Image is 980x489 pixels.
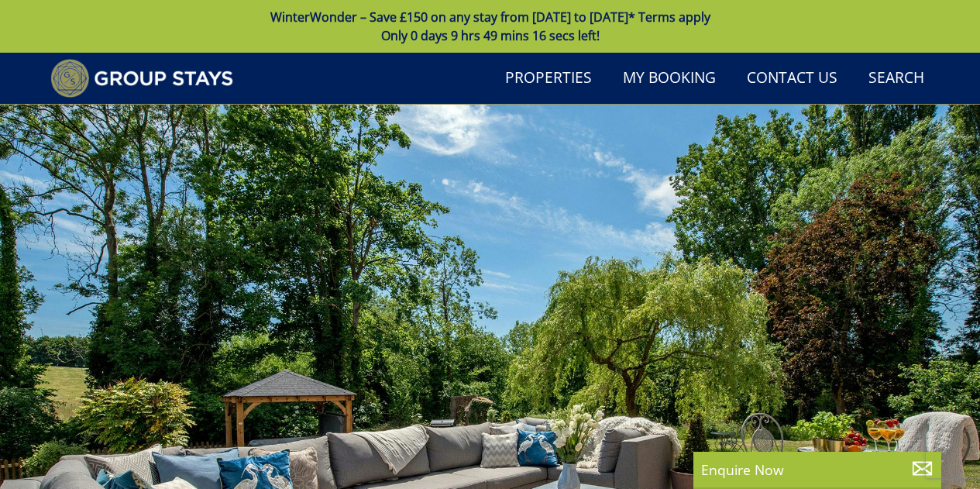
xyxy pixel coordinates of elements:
[499,61,598,96] a: Properties
[50,59,234,98] img: Group Stays
[381,27,600,44] span: Only 0 days 9 hrs 49 mins 16 secs left!
[617,61,722,96] a: My Booking
[741,61,844,96] a: Contact Us
[862,61,930,96] a: Search
[701,460,934,480] p: Enquire Now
